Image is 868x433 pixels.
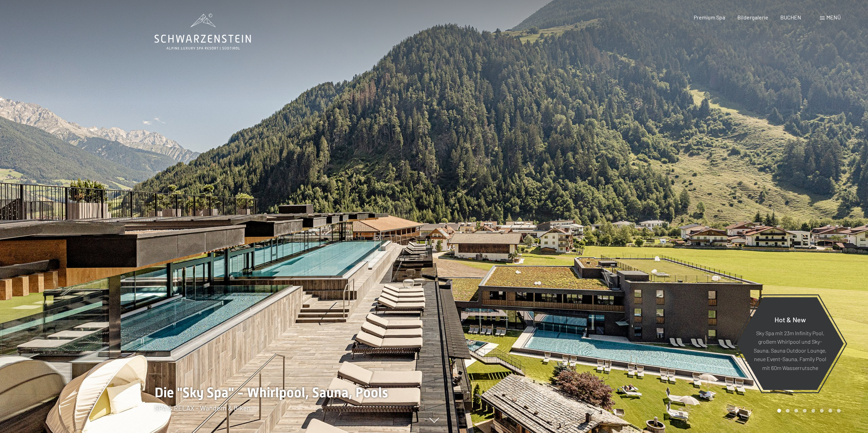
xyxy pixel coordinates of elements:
[794,409,798,413] div: Carousel Page 3
[828,409,832,413] div: Carousel Page 7
[736,297,844,390] a: Hot & New Sky Spa mit 23m Infinity Pool, großem Whirlpool und Sky-Sauna, Sauna Outdoor Lounge, ne...
[803,409,807,413] div: Carousel Page 4
[820,409,824,413] div: Carousel Page 6
[837,409,841,413] div: Carousel Page 8
[737,14,768,20] a: Bildergalerie
[826,14,841,20] span: Menü
[694,14,725,20] a: Premium Spa
[775,315,806,323] span: Hot & New
[786,409,790,413] div: Carousel Page 2
[780,14,801,20] a: BUCHEN
[777,409,781,413] div: Carousel Page 1 (Current Slide)
[811,409,815,413] div: Carousel Page 5
[753,328,827,372] p: Sky Spa mit 23m Infinity Pool, großem Whirlpool und Sky-Sauna, Sauna Outdoor Lounge, neue Event-S...
[775,409,841,413] div: Carousel Pagination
